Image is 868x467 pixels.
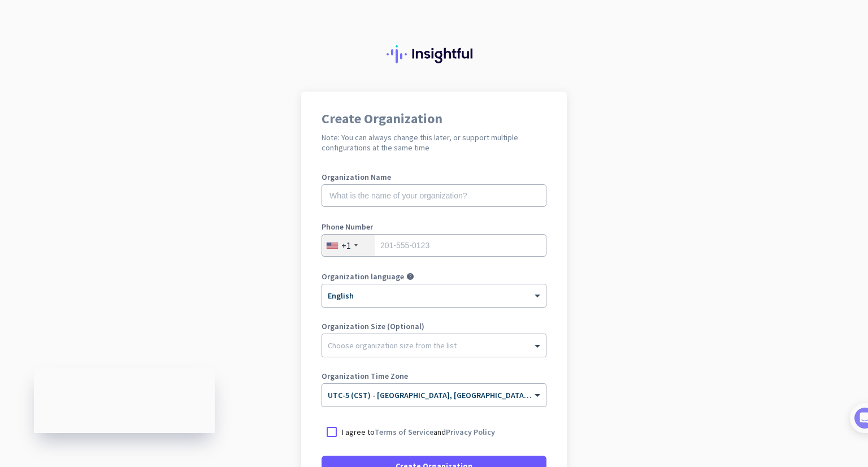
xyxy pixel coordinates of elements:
a: Terms of Service [375,427,433,437]
h1: Create Organization [322,112,546,126]
label: Organization language [322,273,404,280]
div: +1 [341,240,351,251]
p: I agree to and [342,426,495,438]
input: What is the name of your organization? [322,184,546,207]
label: Phone Number [322,223,546,231]
label: Organization Name [322,173,546,181]
a: Privacy Policy [446,427,495,437]
label: Organization Size (Optional) [322,322,546,330]
i: help [406,273,414,280]
label: Organization Time Zone [322,372,546,380]
h2: Note: You can always change this later, or support multiple configurations at the same time [322,132,546,153]
img: Insightful [387,45,481,63]
iframe: Insightful Status [34,368,215,433]
input: 201-555-0123 [322,234,546,257]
